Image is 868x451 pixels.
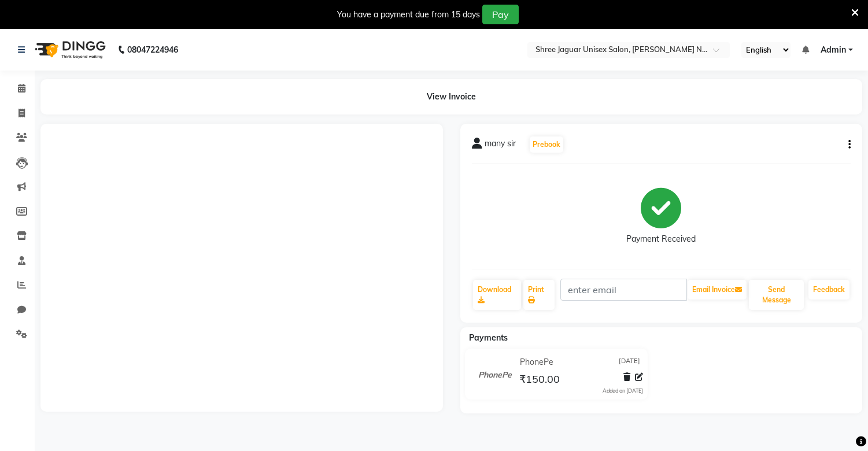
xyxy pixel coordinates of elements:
[469,332,508,343] span: Payments
[523,280,555,310] a: Print
[473,280,521,310] a: Download
[560,279,687,301] input: enter email
[619,356,640,368] span: [DATE]
[821,44,846,56] span: Admin
[749,280,804,310] button: Send Message
[482,5,519,24] button: Pay
[520,356,553,368] span: PhonePe
[29,34,109,66] img: logo
[808,280,849,300] a: Feedback
[485,138,516,154] span: many sir
[127,34,178,66] b: 08047224946
[626,233,696,245] div: Payment Received
[688,280,747,300] button: Email Invoice
[40,79,862,114] div: View Invoice
[519,372,560,389] span: ₹150.00
[603,387,643,395] div: Added on [DATE]
[530,136,563,153] button: Prebook
[337,9,480,21] div: You have a payment due from 15 days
